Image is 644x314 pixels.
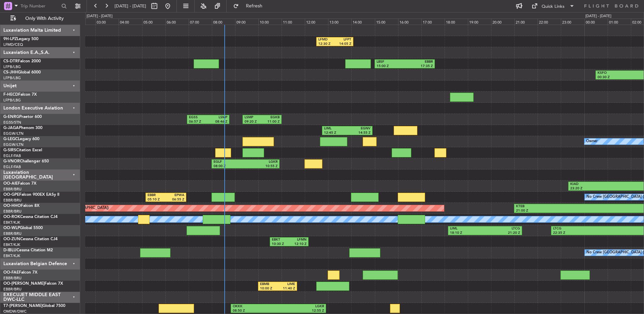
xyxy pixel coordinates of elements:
[3,75,21,81] a: LFPB/LBG
[208,115,227,120] div: LSMP
[3,182,18,186] span: OO-AIE
[148,197,166,202] div: 05:10 Z
[272,242,289,247] div: 10:30 Z
[3,242,20,247] a: EBKT/KJK
[3,148,16,152] span: G-SIRS
[335,37,351,42] div: LFPT
[208,120,227,124] div: 08:46 Z
[246,164,278,169] div: 10:55 Z
[3,248,53,252] a: D-IBLUCessna Citation M2
[3,120,21,125] a: EGSS/STN
[87,13,112,19] div: [DATE] - [DATE]
[450,231,485,235] div: 18:10 Z
[3,287,22,292] a: EBBR/BRU
[3,204,21,208] span: OO-HHO
[212,19,235,25] div: 08:00
[3,153,21,158] a: EGLF/FAB
[3,37,17,41] span: 9H-LPZ
[3,309,27,314] a: OMDW/DWC
[278,286,295,291] div: 11:40 Z
[3,209,22,214] a: EBBR/BRU
[3,276,22,281] a: EBBR/BRU
[7,13,73,24] button: Only With Activity
[485,231,520,235] div: 21:20 Z
[240,4,268,8] span: Refresh
[279,309,324,313] div: 12:55 Z
[272,238,289,242] div: EBKT
[3,115,19,119] span: G-ENRG
[189,115,208,120] div: EGSS
[3,215,20,219] span: OO-ROK
[3,126,42,130] a: G-JAGAPhenom 300
[3,215,58,219] a: OO-ROKCessna Citation CJ4
[3,159,49,163] a: G-VNORChallenger 650
[351,19,375,25] div: 14:00
[148,193,166,198] div: EBBR
[3,271,19,275] span: OO-FAE
[3,137,18,141] span: G-LEGC
[3,237,58,241] a: OO-ZUNCessna Citation CJ4
[3,59,18,63] span: CS-DTR
[405,60,433,64] div: EBBR
[3,42,23,47] a: LFMD/CEQ
[450,226,485,231] div: LIML
[318,42,335,46] div: 12:30 Z
[3,226,20,230] span: OO-WLP
[3,198,22,203] a: EBBR/BRU
[3,93,18,97] span: F-HECD
[3,159,20,163] span: G-VNOR
[3,304,65,308] a: T7-[PERSON_NAME]Global 7500
[282,19,305,25] div: 11:00
[318,37,335,42] div: LFMD
[538,19,561,25] div: 22:00
[3,182,36,186] a: OO-AIEFalcon 7X
[3,237,20,241] span: OO-ZUN
[3,164,21,169] a: EGLF/FAB
[165,19,189,25] div: 06:00
[262,115,280,120] div: EGKB
[3,282,44,286] span: OO-[PERSON_NAME]
[570,182,640,187] div: KIAD
[3,226,43,230] a: OO-WLPGlobal 5500
[3,131,24,136] a: EGGW/LTN
[3,70,41,74] a: CS-JHHGlobal 6000
[260,282,278,287] div: EBMB
[3,248,17,252] span: D-IBLU
[398,19,421,25] div: 16:00
[421,19,445,25] div: 17:00
[3,59,41,63] a: CS-DTRFalcon 2000
[289,238,307,242] div: LFMN
[328,19,351,25] div: 13:00
[278,282,295,287] div: LIME
[3,231,22,236] a: EBBR/BRU
[491,19,514,25] div: 20:00
[214,164,246,169] div: 08:00 Z
[3,142,24,147] a: EGGW/LTN
[3,93,37,97] a: F-HECDFalcon 7X
[405,64,433,69] div: 17:35 Z
[3,220,20,225] a: EBKT/KJK
[375,19,398,25] div: 15:00
[3,204,39,208] a: OO-HHOFalcon 8X
[377,64,405,69] div: 15:00 Z
[561,19,584,25] div: 23:00
[246,160,278,164] div: LGKR
[119,19,142,25] div: 04:00
[260,286,278,291] div: 10:00 Z
[233,304,278,309] div: OKKK
[3,37,38,41] a: 9H-LPZLegacy 500
[115,3,146,9] span: [DATE] - [DATE]
[516,204,594,209] div: KTEB
[3,187,22,192] a: EBBR/BRU
[305,19,328,25] div: 12:00
[3,253,20,258] a: EBKT/KJK
[189,19,212,25] div: 07:00
[245,120,262,124] div: 09:20 Z
[262,120,280,124] div: 11:00 Z
[230,1,270,11] button: Refresh
[586,136,598,147] div: Owner
[95,19,119,25] div: 03:00
[3,148,42,152] a: G-SIRSCitation Excel
[347,126,371,131] div: EGNV
[258,19,282,25] div: 10:00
